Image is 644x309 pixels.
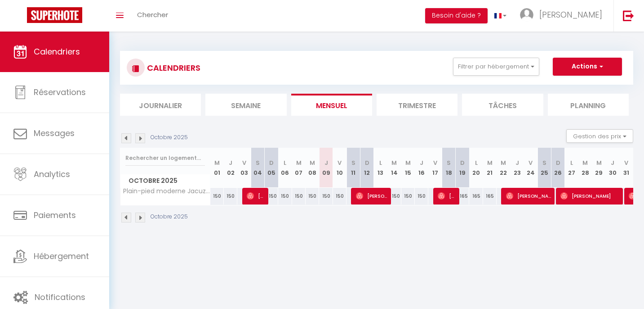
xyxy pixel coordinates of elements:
th: 06 [278,148,292,188]
th: 20 [469,148,483,188]
abbr: L [284,159,286,167]
span: [PERSON_NAME] [539,9,602,20]
span: Réservations [34,86,86,98]
abbr: M [310,159,315,167]
th: 24 [524,148,537,188]
abbr: V [433,159,437,167]
button: Filtrer par hébergement [453,58,539,76]
abbr: J [515,159,519,167]
div: 150 [265,188,278,204]
abbr: M [296,159,302,167]
abbr: M [391,159,397,167]
abbr: M [501,159,506,167]
span: [PERSON_NAME] [247,187,265,204]
abbr: M [214,159,220,167]
div: 165 [456,188,469,204]
div: 150 [319,188,333,204]
span: [PERSON_NAME] [560,187,619,204]
li: Mensuel [291,94,372,116]
th: 15 [401,148,415,188]
abbr: M [487,159,493,167]
th: 12 [360,148,373,188]
abbr: L [379,159,382,167]
img: Super Booking [27,7,82,23]
th: 01 [210,148,224,188]
abbr: J [229,159,232,167]
th: 03 [237,148,251,188]
span: Calendriers [34,46,80,57]
span: [PERSON_NAME] [438,187,456,204]
span: Messages [34,127,75,139]
abbr: V [624,159,628,167]
abbr: M [405,159,411,167]
abbr: D [556,159,560,167]
abbr: D [365,159,369,167]
th: 10 [333,148,346,188]
abbr: J [324,159,328,167]
th: 25 [537,148,551,188]
th: 22 [497,148,510,188]
img: ... [520,8,533,22]
span: [PERSON_NAME] [506,187,551,204]
th: 17 [428,148,442,188]
span: Notifications [35,291,85,303]
span: Hébergement [34,250,89,262]
div: 150 [278,188,292,204]
p: Octobre 2025 [151,213,188,221]
th: 16 [415,148,428,188]
abbr: S [447,159,451,167]
th: 14 [387,148,401,188]
th: 29 [592,148,606,188]
th: 02 [224,148,237,188]
abbr: L [570,159,573,167]
div: 150 [292,188,306,204]
div: 150 [306,188,319,204]
th: 05 [265,148,278,188]
span: Chercher [137,10,168,19]
th: 13 [374,148,387,188]
span: Paiements [34,209,76,221]
abbr: J [611,159,614,167]
li: Semaine [205,94,286,116]
button: Gestion des prix [566,129,633,143]
th: 11 [346,148,360,188]
th: 19 [456,148,469,188]
li: Tâches [462,94,543,116]
th: 08 [306,148,319,188]
div: 150 [415,188,428,204]
span: Analytics [34,168,70,180]
div: 150 [387,188,401,204]
th: 21 [483,148,497,188]
div: 150 [224,188,237,204]
h3: CALENDRIERS [145,58,200,78]
th: 31 [619,148,633,188]
abbr: S [542,159,546,167]
abbr: M [582,159,588,167]
img: logout [623,10,634,21]
div: 165 [483,188,497,204]
abbr: D [269,159,274,167]
abbr: M [596,159,602,167]
th: 09 [319,148,333,188]
span: Plain-pied moderne Jacuzzi, [GEOGRAPHIC_DATA], plage à 800m [122,188,212,195]
abbr: V [529,159,533,167]
div: 150 [210,188,224,204]
button: Actions [553,58,622,76]
th: 07 [292,148,306,188]
abbr: S [256,159,260,167]
span: Octobre 2025 [120,174,210,187]
abbr: D [460,159,465,167]
div: 165 [469,188,483,204]
p: Octobre 2025 [151,133,188,142]
span: [PERSON_NAME] [356,187,387,204]
li: Journalier [120,94,201,116]
th: 26 [551,148,564,188]
button: Besoin d'aide ? [425,8,488,23]
th: 28 [578,148,592,188]
div: 150 [401,188,415,204]
abbr: J [420,159,423,167]
th: 04 [251,148,265,188]
abbr: S [351,159,355,167]
th: 18 [442,148,456,188]
div: 150 [333,188,346,204]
